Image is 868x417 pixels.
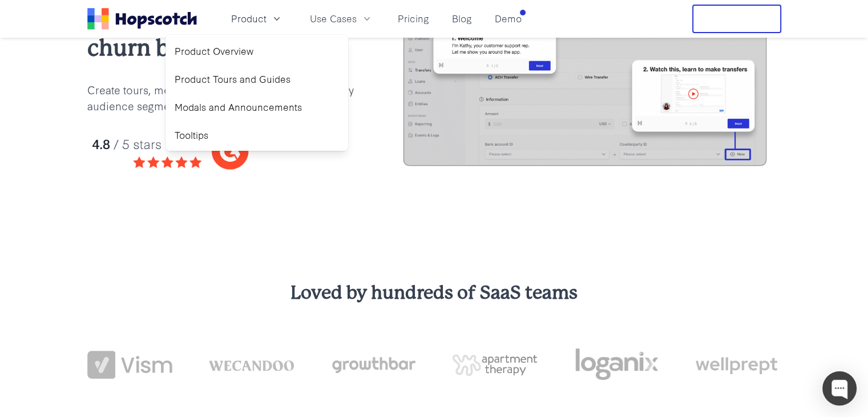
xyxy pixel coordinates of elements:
[170,95,344,119] a: Modals and Announcements
[209,359,294,371] img: wecandoo-logo
[170,39,344,63] a: Product Overview
[170,67,344,91] a: Product Tours and Guides
[87,280,781,306] h3: Loved by hundreds of SaaS teams
[87,351,172,379] img: vism logo
[490,9,526,28] a: Demo
[231,11,267,26] span: Product
[452,354,537,376] img: png-apartment-therapy-house-studio-apartment-home
[692,5,781,33] button: Free Trial
[224,9,289,28] button: Product
[310,11,357,26] span: Use Cases
[87,127,355,176] img: hopscotch g2
[330,357,415,373] img: growthbar-logo
[170,123,344,147] a: Tooltips
[87,8,197,30] a: Home
[87,82,355,114] p: Create tours, modals, and announcements. Target any audience segment within your product or website.
[303,9,380,28] button: Use Cases
[696,353,781,377] img: wellprept logo
[574,342,659,387] img: loganix-logo
[447,9,477,28] a: Blog
[393,9,434,28] a: Pricing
